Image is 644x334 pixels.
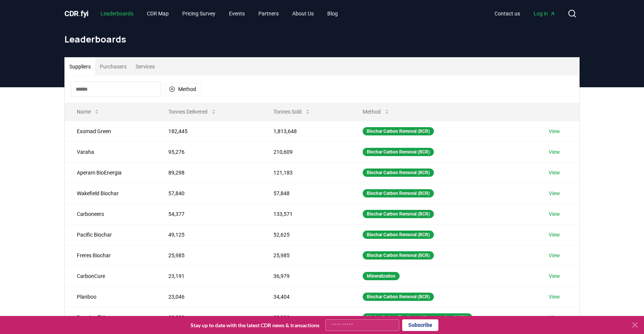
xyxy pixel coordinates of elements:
[261,121,351,141] td: 1,813,648
[65,245,156,266] td: Freres Biochar
[261,141,351,162] td: 210,609
[363,272,400,280] div: Mineralization
[261,183,351,203] td: 57,848
[95,7,139,20] a: Leaderboards
[156,121,261,141] td: 182,445
[79,9,81,18] span: .
[261,224,351,245] td: 52,625
[488,7,562,20] nav: Main
[261,162,351,183] td: 121,183
[65,266,156,286] td: CarbonCure
[252,7,285,20] a: Partners
[131,58,159,76] button: Services
[156,183,261,203] td: 57,840
[65,307,156,328] td: Running Tide
[261,203,351,224] td: 133,571
[549,190,560,197] a: View
[321,7,344,20] a: Blog
[156,307,261,328] td: 22,880
[156,286,261,307] td: 23,046
[156,266,261,286] td: 23,191
[363,127,434,135] div: Biochar Carbon Removal (BCR)
[64,33,580,45] h1: Leaderboards
[363,210,434,218] div: Biochar Carbon Removal (BCR)
[488,7,526,20] a: Contact us
[286,7,320,20] a: About Us
[176,7,221,20] a: Pricing Survey
[363,148,434,156] div: Biochar Carbon Removal (BCR)
[363,189,434,197] div: Biochar Carbon Removal (BCR)
[95,7,344,20] nav: Main
[141,7,175,20] a: CDR Map
[71,104,106,119] button: Name
[65,141,156,162] td: Varaha
[65,183,156,203] td: Wakefield Biochar
[261,307,351,328] td: 28,302
[95,58,131,76] button: Purchasers
[363,169,434,177] div: Biochar Carbon Removal (BCR)
[261,245,351,266] td: 25,985
[549,293,560,301] a: View
[156,141,261,162] td: 95,276
[549,210,560,218] a: View
[65,286,156,307] td: Planboo
[261,266,351,286] td: 36,979
[267,104,317,119] button: Tonnes Sold
[363,231,434,239] div: Biochar Carbon Removal (BCR)
[65,58,95,76] button: Suppliers
[65,121,156,141] td: Exomad Green
[65,203,156,224] td: Carboneers
[363,293,434,301] div: Biochar Carbon Removal (BCR)
[164,83,201,95] button: Method
[156,245,261,266] td: 25,985
[65,224,156,245] td: Pacific Biochar
[549,169,560,176] a: View
[549,314,560,321] a: View
[64,8,89,19] a: CDR.fyi
[156,162,261,183] td: 89,298
[549,272,560,280] a: View
[363,251,434,260] div: Biochar Carbon Removal (BCR)
[156,203,261,224] td: 54,377
[65,162,156,183] td: Aperam BioEnergia
[549,128,560,135] a: View
[223,7,251,20] a: Events
[363,313,472,322] div: Marine Carbon Fixation and Sequestration (MCFS)
[549,231,560,238] a: View
[156,224,261,245] td: 49,125
[534,10,555,17] span: Log in
[549,252,560,259] a: View
[261,286,351,307] td: 34,404
[357,104,396,119] button: Method
[64,9,89,18] span: CDR fyi
[528,7,562,20] a: Log in
[162,104,223,119] button: Tonnes Delivered
[549,148,560,156] a: View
